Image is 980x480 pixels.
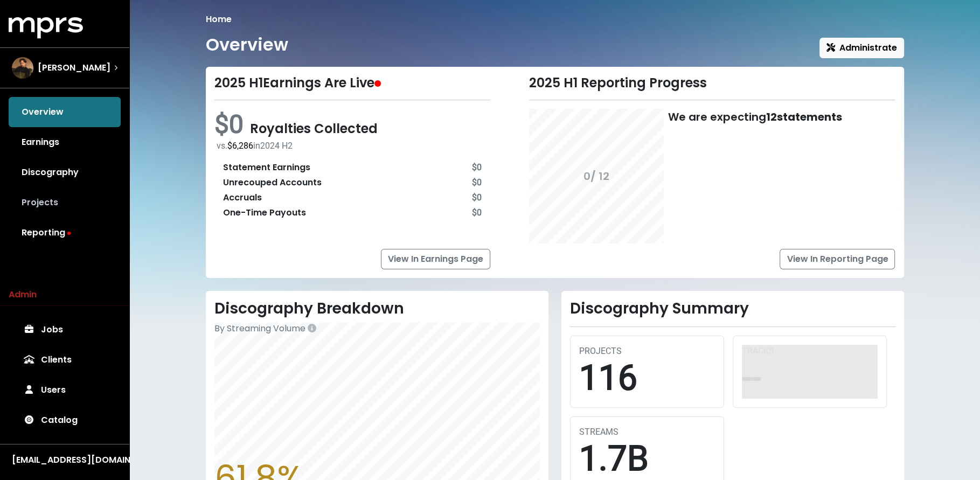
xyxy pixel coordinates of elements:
a: View In Earnings Page [381,249,490,269]
a: Clients [9,345,121,375]
a: Reporting [9,218,121,248]
a: Earnings [9,127,121,157]
a: mprs logo [9,21,83,33]
div: [EMAIL_ADDRESS][DOMAIN_NAME] [12,454,117,467]
div: $0 [472,206,482,219]
div: 2025 H1 Reporting Progress [529,75,895,91]
span: Administrate [826,41,897,54]
span: By Streaming Volume [214,322,305,335]
span: $0 [214,109,250,140]
div: Unrecouped Accounts [223,176,322,189]
div: PROJECTS [579,345,715,358]
h2: Discography Summary [570,300,895,318]
span: [PERSON_NAME] [38,61,110,74]
img: The selected account / producer [12,57,33,79]
div: $0 [472,176,482,189]
div: We are expecting [668,109,842,244]
b: 12 statements [766,109,842,124]
nav: breadcrumb [206,13,904,26]
div: Accruals [223,191,262,204]
div: $0 [472,191,482,204]
a: Projects [9,187,121,218]
a: Users [9,375,121,405]
div: STREAMS [579,426,715,439]
button: Administrate [819,38,904,58]
h1: Overview [206,34,288,55]
div: Statement Earnings [223,161,310,174]
div: 1.7B [579,439,715,480]
div: 2025 H1 Earnings Are Live [214,75,491,91]
a: View In Reporting Page [780,249,895,269]
button: [EMAIL_ADDRESS][DOMAIN_NAME] [9,453,121,467]
div: 116 [579,358,715,399]
span: $6,286 [227,141,253,151]
div: $0 [472,161,482,174]
a: Catalog [9,405,121,435]
li: Home [206,13,232,26]
div: vs. in 2024 H2 [217,140,491,152]
h2: Discography Breakdown [214,300,540,318]
a: Jobs [9,315,121,345]
span: Royalties Collected [250,120,378,137]
a: Discography [9,157,121,187]
div: One-Time Payouts [223,206,306,219]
